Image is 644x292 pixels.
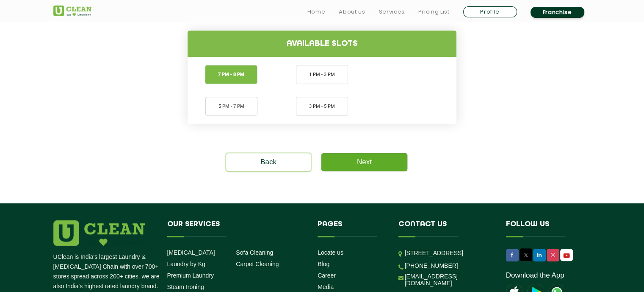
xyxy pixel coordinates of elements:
[318,220,386,236] h4: Pages
[405,273,493,286] a: [EMAIL_ADDRESS][DOMAIN_NAME]
[167,284,204,290] a: Steam Ironing
[318,249,343,256] a: Locate us
[379,7,404,17] a: Services
[506,271,564,280] a: Download the App
[398,220,493,236] h4: Contact us
[318,261,329,267] a: Blog
[339,7,365,17] a: About us
[506,220,580,236] h4: Follow us
[321,153,407,171] a: Next
[561,251,572,260] img: UClean Laundry and Dry Cleaning
[205,65,257,84] li: 7 PM - 8 PM
[405,248,493,258] p: [STREET_ADDRESS]
[188,31,456,57] h4: Available slots
[205,97,257,116] li: 5 PM - 7 PM
[296,65,348,84] li: 1 PM - 3 PM
[307,7,326,17] a: Home
[226,153,311,171] a: Back
[236,261,279,267] a: Carpet Cleaning
[318,272,336,279] a: Career
[236,249,273,256] a: Sofa Cleaning
[53,220,145,246] img: logo.png
[53,6,91,16] img: UClean Laundry and Dry Cleaning
[296,97,348,116] li: 3 PM - 5 PM
[418,7,450,17] a: Pricing List
[531,7,584,18] a: Franchise
[405,262,458,269] a: [PHONE_NUMBER]
[167,272,214,279] a: Premium Laundry
[167,249,215,256] a: [MEDICAL_DATA]
[53,252,161,291] p: UClean is India's largest Laundry & [MEDICAL_DATA] Chain with over 700+ stores spread across 200+...
[463,6,517,17] a: Profile
[167,261,205,267] a: Laundry by Kg
[318,284,334,290] a: Media
[167,220,305,236] h4: Our Services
